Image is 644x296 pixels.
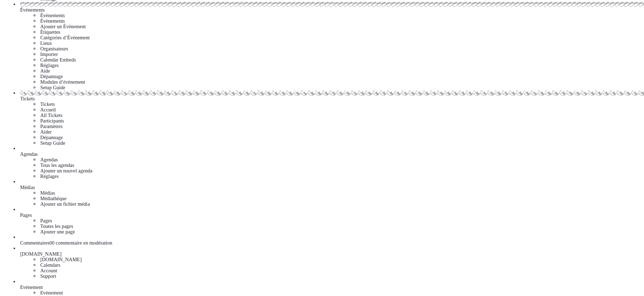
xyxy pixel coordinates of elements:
a: Agendas [20,146,644,157]
a: Évènements [40,18,65,24]
li: Evènement [40,290,644,295]
a: Commentaires0 commentaire en modération [20,234,644,246]
li: Évènements [40,13,644,18]
li: Médias [40,190,644,196]
a: Organisateurs [40,46,68,51]
a: Dépannage [40,74,63,79]
span: 0 commentaire en modération [52,240,112,246]
div: Agendas [20,151,644,157]
a: Calendar Embeds [40,57,76,63]
a: Réglages [40,63,59,68]
a: Setup Guide [40,140,65,146]
a: Lieux [40,40,52,46]
a: Support [40,273,56,279]
a: [DOMAIN_NAME] [20,246,644,257]
div: Commentaires [20,240,644,246]
a: Ajouter un fichier média [40,201,90,207]
a: Accueil [40,107,56,112]
a: Réglages [40,173,59,179]
a: Setup Guide [40,85,65,90]
a: Pages [20,207,644,218]
a: All Tickets [40,112,62,118]
a: Toutes les pages [40,223,73,229]
a: Ajouter un Évènement [40,24,86,29]
div: [DOMAIN_NAME] [20,251,644,257]
a: Modules d’évènement [40,79,85,85]
a: Account [40,268,57,273]
a: Évènements [20,2,644,13]
a: Médiathèque [40,196,66,201]
a: Aide [40,68,50,74]
a: Catégories d’Évènement [40,35,90,40]
a: Ajouter un nouvel agenda [40,168,93,173]
a: Tous les agendas [40,162,74,168]
a: Ajouter une page [40,229,75,234]
a: Dépannage [40,135,63,140]
a: Médias [20,179,644,190]
a: Étiquettes [40,29,60,35]
a: Paramètres [40,124,62,129]
li: Tickets [40,101,644,107]
a: Aider [40,129,52,135]
div: Évènements [20,7,644,13]
a: Evènement [20,279,644,290]
li: [DOMAIN_NAME] [40,257,644,262]
li: Agendas [40,157,644,162]
a: Calendars [40,262,60,268]
span: 0 [49,240,52,246]
a: Tickets [20,90,644,101]
div: Pages [20,212,644,218]
a: Importer [40,51,58,57]
a: Participants [40,118,64,124]
div: Médias [20,185,644,190]
div: Tickets [20,96,644,101]
li: Pages [40,218,644,223]
div: Evènement [20,284,644,290]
